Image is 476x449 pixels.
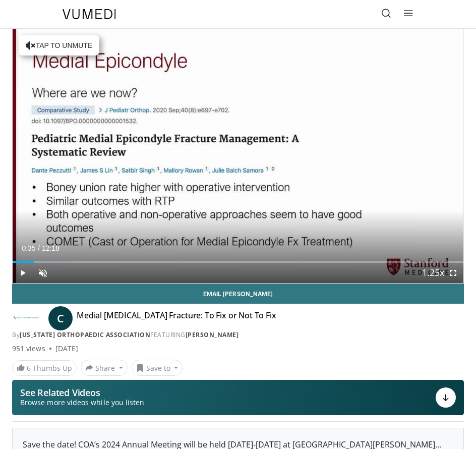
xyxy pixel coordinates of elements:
button: Unmute [33,263,53,283]
button: Play [13,263,33,283]
span: 0:35 [22,244,35,252]
span: / [38,244,40,252]
a: [US_STATE] Orthopaedic Association [20,330,150,339]
span: 6 [27,363,31,373]
button: Tap to unmute [19,35,99,55]
button: Save to [132,360,183,376]
a: 6 Thumbs Up [12,360,77,376]
button: Share [81,360,128,376]
div: By FEATURING [12,330,464,340]
a: Email [PERSON_NAME] [12,284,464,304]
img: VuMedi Logo [63,9,116,19]
button: Playback Rate [423,263,443,283]
button: See Related Videos Browse more videos while you listen [12,380,464,415]
img: California Orthopaedic Association [12,310,40,326]
span: 12:18 [42,244,59,252]
div: Progress Bar [13,261,463,263]
video-js: Video Player [13,29,463,283]
span: 951 views [12,344,45,354]
button: Fullscreen [443,263,463,283]
h4: Medial [MEDICAL_DATA] Fracture: To Fix or Not To Fix [77,310,276,326]
a: C [48,306,73,330]
p: See Related Videos [20,387,144,398]
a: [PERSON_NAME] [186,330,239,339]
div: [DATE] [55,344,78,354]
span: Browse more videos while you listen [20,398,144,408]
